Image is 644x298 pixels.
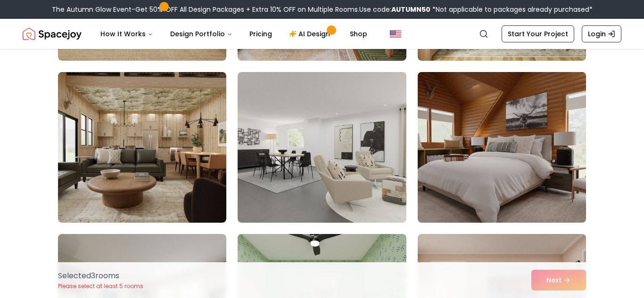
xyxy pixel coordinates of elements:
[58,282,143,290] p: Please select at least 5 rooms
[430,5,593,14] span: *Not applicable to packages already purchased*
[23,24,82,43] a: Spacejoy
[93,24,375,43] nav: Main
[342,24,375,43] a: Shop
[502,25,574,42] a: Start Your Project
[58,270,143,282] p: Selected 3 room s
[23,24,82,43] img: Spacejoy Logo
[281,24,340,43] a: AI Design
[238,72,406,223] img: Room room-23
[391,5,430,14] b: AUTUMN50
[413,68,590,226] img: Room room-24
[52,5,593,14] div: The Autumn Glow Event-Get 50% OFF All Design Packages + Extra 10% OFF on Multiple Rooms.
[93,24,161,43] button: How It Works
[359,5,430,14] span: Use code:
[582,25,621,42] a: Login
[23,19,621,49] nav: Global
[58,72,226,223] img: Room room-22
[390,28,401,40] img: United States
[163,24,240,43] button: Design Portfolio
[242,24,280,43] a: Pricing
